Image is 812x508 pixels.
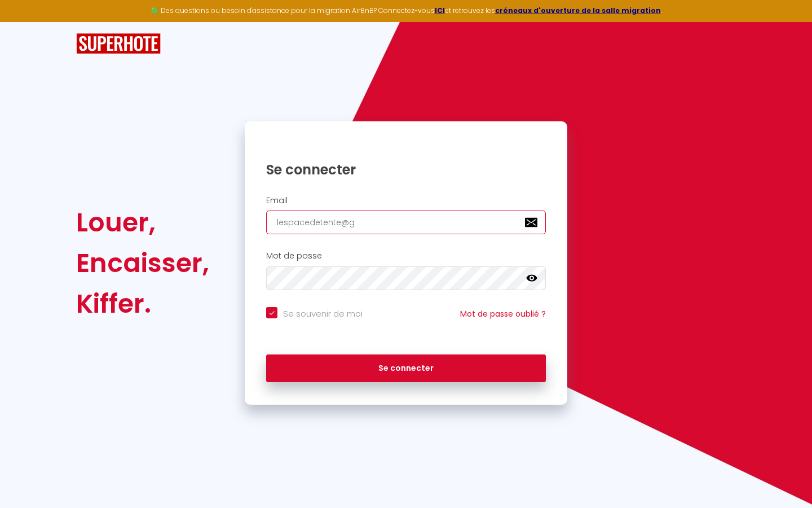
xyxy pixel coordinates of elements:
[266,161,546,178] h1: Se connecter
[460,308,546,319] a: Mot de passe oublié ?
[435,6,445,15] a: ICI
[76,243,209,283] div: Encaisser,
[266,196,546,205] h2: Email
[76,33,161,54] img: SuperHote logo
[76,202,209,243] div: Louer,
[495,6,661,15] a: créneaux d'ouverture de la salle migration
[9,5,43,38] button: Ouvrir le widget de chat LiveChat
[266,211,546,234] input: Ton Email
[76,283,209,324] div: Kiffer.
[266,354,546,383] button: Se connecter
[266,251,546,261] h2: Mot de passe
